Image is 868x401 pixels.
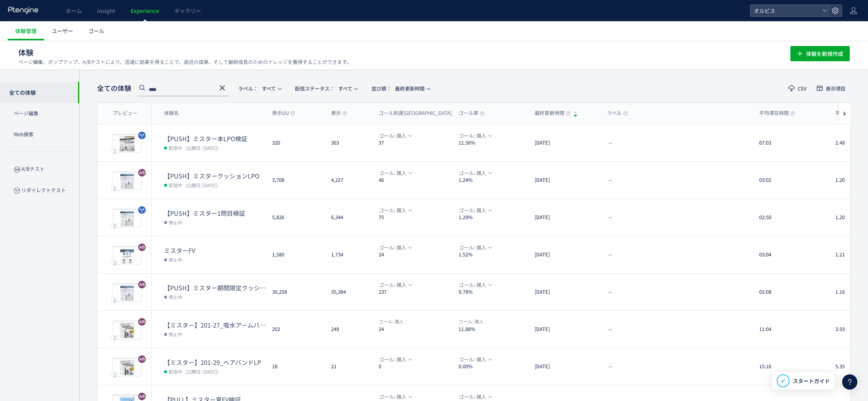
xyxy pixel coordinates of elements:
[374,169,416,177] button: ゴール: 購入
[759,110,795,117] span: 平均滞在時間
[607,110,628,117] span: ラベル
[459,281,486,289] span: ゴール: 購入
[113,359,141,376] img: 8c2ea4ef9fc178cdc4904a88d1308f351757382814516.jpeg
[529,311,601,348] div: [DATE]
[459,110,484,117] span: ゴール率
[18,59,352,65] p: ページ編集、ポップアップ、A/Bテストにより、迅速に結果を得ることで、直近の成果、そして継続成長のためのナレッジを獲得することができます。
[164,358,266,367] dt: 【ミスター】201-29_ヘアバンドLP
[113,110,137,117] span: プレビュー
[753,236,829,273] div: 03:04
[113,321,141,339] img: 4b959c383c1362d4edd3cec7fb2905931754286437053.jpeg
[164,209,266,218] dt: 【PUSH】ミスター1問目検証
[164,321,266,329] dt: 【ミスター】201-27_吸水アームバンドLP
[529,348,601,385] div: [DATE]
[97,83,131,93] span: 全ての体験
[826,86,846,91] span: 表示項目
[266,236,325,273] div: 1,580
[608,288,612,296] span: --
[266,162,325,199] div: 3,708
[784,82,812,94] button: CSV
[379,325,452,333] dt: 24
[379,206,406,215] span: ゴール: 購入
[169,256,182,263] span: 停止中
[379,251,452,258] dt: 24
[454,281,496,289] button: ゴール: 購入
[185,368,218,375] span: (公開日: [DATE])
[88,27,104,35] span: ゴール
[266,311,325,348] div: 202
[753,348,829,385] div: 15:16
[18,47,774,58] h1: 体験
[806,46,843,61] span: 体験を新規作成
[131,7,159,14] span: Experience
[454,132,496,140] button: ゴール: 購入
[459,169,486,177] span: ゴール: 購入
[379,281,406,289] span: ゴール: 購入
[272,110,295,117] span: 表示UU
[111,148,118,154] div: 2
[325,311,373,348] div: 249
[798,86,807,91] span: CSV
[66,7,82,14] span: ホーム
[266,348,325,385] div: 18
[111,335,118,340] div: 2
[111,260,118,266] div: 2
[459,139,529,146] dt: 11.56%
[753,274,829,310] div: 02:08
[459,363,529,370] dt: 0.00%
[454,393,496,401] button: ゴール: 購入
[266,124,325,161] div: 320
[454,355,496,364] button: ゴール: 購入
[379,214,452,221] dt: 75
[529,124,601,161] div: [DATE]
[164,110,179,117] span: 体験名
[379,139,452,146] dt: 37
[374,393,416,401] button: ゴール: 購入
[111,186,118,191] div: 2
[238,82,276,95] span: すべて
[379,177,452,184] dt: 46
[52,27,73,35] span: ユーザー
[169,144,182,151] span: 配信中
[169,293,182,301] span: 停止中
[113,210,141,227] img: 58fb7706a0154b9f0fb1e50ef0c63eea1758504982275.jpeg
[185,145,218,151] span: (公開日: [DATE])
[169,368,182,375] span: 配信中
[379,169,406,177] span: ゴール: 購入
[454,169,496,177] button: ゴール: 購入
[753,311,829,348] div: 11:04
[459,318,484,325] span: 購入
[113,247,141,264] img: cc75abd3d48aa8f808243533ff0941a81758793278701.jpeg
[290,82,362,94] button: 配信ステータス​：すべて
[111,298,118,303] div: 2
[164,283,266,292] dt: 【PUSH】ミスター期間限定クッションLP
[113,135,141,153] img: 8c78a2725c52e238eac589dfd0d615911759296433439.jpeg
[753,162,829,199] div: 03:02
[374,355,416,364] button: ゴール: 購入
[374,243,416,252] button: ゴール: 購入
[379,318,404,325] span: 購入
[379,363,452,370] dt: 0
[325,199,373,236] div: 6,344
[459,206,486,215] span: ゴール: 購入
[325,274,373,310] div: 35,384
[164,134,266,143] dt: 【PUSH】ミスター本LPO検証
[325,162,373,199] div: 4,227
[379,243,406,252] span: ゴール: 購入
[371,85,391,92] span: 並び順：
[812,82,850,94] button: 表示項目
[459,132,486,140] span: ゴール: 購入
[454,206,496,215] button: ゴール: 購入
[459,288,529,296] dt: 0.78%
[169,330,182,338] span: 停止中
[459,355,486,364] span: ゴール: 購入
[753,199,829,236] div: 02:50
[169,181,182,189] span: 配信中
[608,177,612,184] span: --
[459,177,529,184] dt: 1.24%
[366,82,434,94] button: 並び順：最終更新時間
[174,7,201,14] span: ギャラリー
[529,162,601,199] div: [DATE]
[266,274,325,310] div: 30,258
[459,243,486,252] span: ゴール: 購入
